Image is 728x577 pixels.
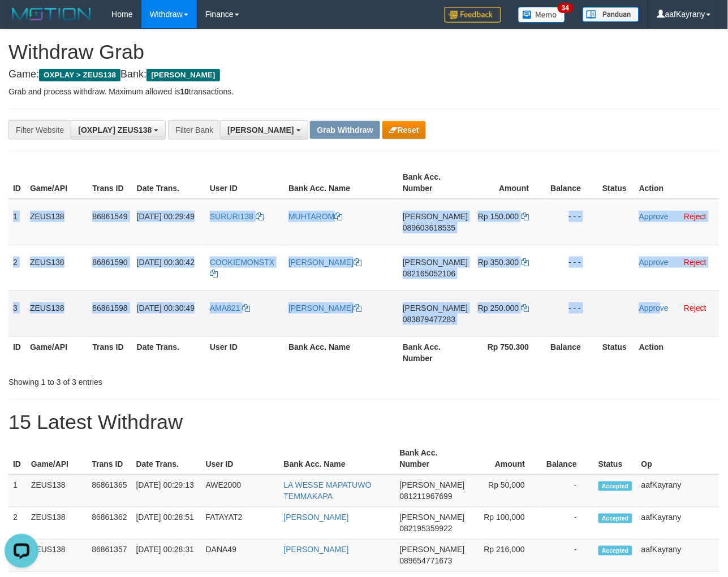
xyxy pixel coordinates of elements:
[78,125,152,135] span: [OXPLAY] ZEUS138
[469,507,542,540] td: Rp 100,000
[639,303,669,313] a: Approve
[403,258,468,267] span: [PERSON_NAME]
[518,7,566,23] img: Button%20Memo.svg
[279,442,395,475] th: Bank Acc. Name
[137,212,195,221] span: [DATE] 00:29:49
[71,120,166,140] button: [OXPLAY] ZEUS138
[284,545,349,554] a: [PERSON_NAME]
[542,507,594,540] td: -
[132,336,205,368] th: Date Trans.
[8,411,720,433] h1: 15 Latest Withdraw
[288,303,361,313] a: [PERSON_NAME]
[137,303,195,313] span: [DATE] 00:30:49
[284,336,398,368] th: Bank Acc. Name
[598,481,632,491] span: Accepted
[132,442,201,475] th: Date Trans.
[521,303,529,313] a: Copy 250000 to clipboard
[546,199,598,245] td: - - -
[132,507,201,540] td: [DATE] 00:28:51
[8,245,25,290] td: 2
[210,303,240,313] span: AMA821
[445,7,501,23] img: Feedback.jpg
[210,303,251,313] a: AMA821
[398,167,472,199] th: Bank Acc. Number
[400,513,465,522] span: [PERSON_NAME]
[205,336,284,368] th: User ID
[546,245,598,290] td: - - -
[403,212,468,221] span: [PERSON_NAME]
[8,6,94,23] img: MOTION_logo.png
[147,69,219,81] span: [PERSON_NAME]
[25,167,88,199] th: Game/API
[542,475,594,507] td: -
[8,336,25,368] th: ID
[25,290,88,336] td: ZEUS138
[8,69,720,80] h4: Game: Bank:
[227,125,294,135] span: [PERSON_NAME]
[598,546,632,556] span: Accepted
[25,245,88,290] td: ZEUS138
[684,258,707,267] a: Reject
[8,86,720,97] p: Grab and process withdraw. Maximum allowed is transactions.
[400,557,453,566] span: Copy 089654771673 to clipboard
[210,258,274,267] span: COOKIEMONSTX
[395,442,469,475] th: Bank Acc. Number
[472,167,546,199] th: Amount
[635,167,720,199] th: Action
[469,442,542,475] th: Amount
[403,223,455,232] span: Copy 089603618535 to clipboard
[92,258,127,267] span: 86861590
[25,199,88,245] td: ZEUS138
[400,492,453,501] span: Copy 081211967699 to clipboard
[400,524,453,533] span: Copy 082195359922 to clipboard
[382,121,426,139] button: Reset
[478,258,519,267] span: Rp 350.300
[201,475,279,507] td: AWE2000
[403,269,455,278] span: Copy 082165052106 to clipboard
[8,372,295,388] div: Showing 1 to 3 of 3 entries
[8,475,27,507] td: 1
[88,167,132,199] th: Trans ID
[201,540,279,572] td: DANA49
[400,545,465,554] span: [PERSON_NAME]
[542,442,594,475] th: Balance
[8,41,720,63] h1: Withdraw Grab
[684,212,707,221] a: Reject
[168,120,220,140] div: Filter Bank
[180,87,189,96] strong: 10
[27,475,87,507] td: ZEUS138
[637,442,720,475] th: Op
[27,442,87,475] th: Game/API
[400,481,465,490] span: [PERSON_NAME]
[284,167,398,199] th: Bank Acc. Name
[478,212,519,221] span: Rp 150.000
[521,258,529,267] a: Copy 350300 to clipboard
[27,507,87,540] td: ZEUS138
[25,336,88,368] th: Game/API
[558,3,573,13] span: 34
[8,442,27,475] th: ID
[583,7,639,22] img: panduan.png
[598,336,635,368] th: Status
[210,212,264,221] a: SURURI138
[39,69,120,81] span: OXPLAY > ZEUS138
[88,336,132,368] th: Trans ID
[639,258,669,267] a: Approve
[288,212,342,221] a: MUHTAROM
[87,475,131,507] td: 86861365
[310,121,380,139] button: Grab Withdraw
[27,540,87,572] td: ZEUS138
[635,336,720,368] th: Action
[220,120,308,140] button: [PERSON_NAME]
[284,481,372,501] a: LA WESSE MAPATUWO TEMMAKAPA
[398,336,472,368] th: Bank Acc. Number
[132,167,205,199] th: Date Trans.
[201,507,279,540] td: FATAYAT2
[472,336,546,368] th: Rp 750.300
[639,212,669,221] a: Approve
[8,120,71,140] div: Filter Website
[87,442,131,475] th: Trans ID
[288,258,361,267] a: [PERSON_NAME]
[478,303,519,313] span: Rp 250.000
[521,212,529,221] a: Copy 150000 to clipboard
